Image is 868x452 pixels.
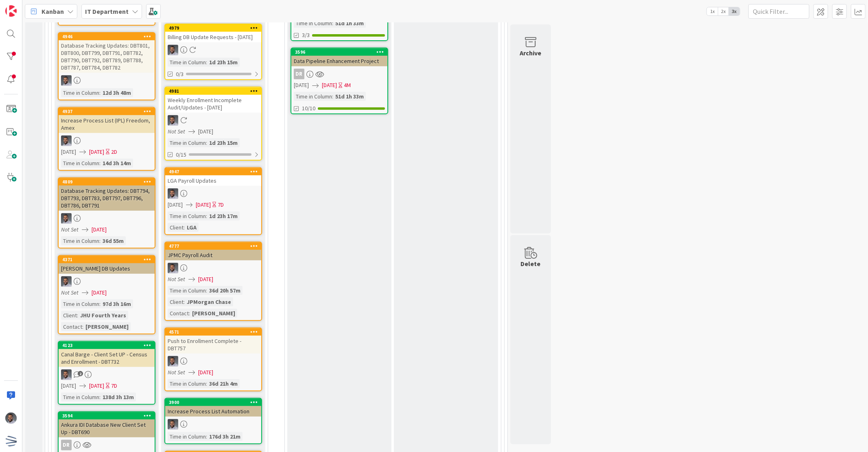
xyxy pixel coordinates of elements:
div: Time in Column [294,92,332,101]
i: Not Set [61,226,79,233]
div: Archive [520,48,542,58]
img: FS [61,75,72,86]
div: Time in Column [168,286,206,295]
div: FS [165,188,261,199]
div: 4946Database Tracking Updates: DBT801, DBT800, DBT799, DBT791, DBT782, DBT790, DBT792, DBT789, DB... [59,33,155,73]
div: Billing DB Update Requests - [DATE] [165,32,261,42]
a: 4937Increase Process List (IPL) Freedom, AmexFS[DATE][DATE]2DTime in Column:14d 3h 14m [58,107,155,171]
span: : [99,88,101,97]
div: Time in Column [168,212,206,221]
div: 4123 [59,342,155,349]
div: 176d 3h 21m [207,432,243,441]
span: 10/10 [302,104,315,113]
input: Quick Filter... [748,4,809,19]
div: LGA [185,223,199,232]
span: 3/3 [302,31,310,39]
div: 4571 [169,329,261,335]
div: Canal Barge - Client Set UP - Census and Enrollment - DBT732 [59,349,155,367]
div: DR [61,440,72,450]
span: [DATE] [89,382,104,390]
a: 3900Increase Process List AutomationFSTime in Column:176d 3h 21m [164,398,262,444]
span: [DATE] [61,382,76,390]
div: 4809 [62,179,155,185]
div: DR [291,69,387,79]
div: 4777 [169,243,261,249]
span: 0/3 [176,70,184,79]
span: : [189,309,190,318]
span: Kanban [42,7,64,16]
div: 1d 23h 15m [207,58,240,67]
img: FS [168,263,178,273]
div: 7D [218,201,224,209]
div: Delete [521,259,541,269]
img: FS [168,356,178,367]
span: : [184,297,185,306]
span: : [99,236,101,245]
div: Time in Column [61,393,99,402]
div: 3594Ankura IDI Database New Client Set Up - DBT690 [59,412,155,437]
div: 4981Weekly Enrollment Incomplete Audit/Updates - [DATE] [165,87,261,113]
div: 97d 3h 16m [101,299,133,308]
div: Weekly Enrollment Incomplete Audit/Updates - [DATE] [165,95,261,113]
div: 4947 [165,168,261,175]
div: DR [294,69,304,79]
span: : [184,223,185,232]
div: JPMorgan Chase [185,297,233,306]
div: JPMC Payroll Audit [165,250,261,260]
span: [DATE] [294,81,309,90]
span: : [99,159,101,168]
div: FS [59,276,155,287]
span: 2x [718,7,729,15]
div: 3594 [59,412,155,419]
img: FS [61,213,72,224]
div: 4371 [59,256,155,263]
div: JHU Fourth Years [78,311,128,320]
div: 4937 [59,108,155,115]
span: : [206,212,207,221]
span: [DATE] [92,225,107,234]
div: Time in Column [168,58,206,67]
a: 4777JPMC Payroll AuditFSNot Set[DATE]Time in Column:36d 20h 57mClient:JPMorgan ChaseContact:[PERS... [164,242,262,321]
a: 4809Database Tracking Updates: DBT794, DBT793, DBT783, DBT797, DBT796, DBT786, DBT791FSNot Set[DA... [58,177,155,249]
div: Data Pipeline Enhancement Project [291,56,387,66]
span: [DATE] [198,127,213,136]
span: 2 [78,371,83,376]
div: 36d 20h 57m [207,286,243,295]
div: Time in Column [168,432,206,441]
div: FS [59,135,155,146]
span: [DATE] [198,368,213,377]
img: FS [168,45,178,55]
span: : [99,299,101,308]
span: : [77,311,78,320]
div: 36d 21h 4m [207,379,240,388]
img: FS [61,369,72,380]
div: 4937 [62,109,155,114]
span: : [206,432,207,441]
div: Increase Process List Automation [165,406,261,417]
img: Visit kanbanzone.com [5,5,17,17]
span: : [206,379,207,388]
div: Time in Column [61,299,99,308]
div: 51d 1h 33m [333,19,366,28]
div: FS [165,45,261,55]
a: 4981Weekly Enrollment Incomplete Audit/Updates - [DATE]FSNot Set[DATE]Time in Column:1d 23h 15m0/15 [164,87,262,161]
div: 14d 3h 14m [101,159,133,168]
div: 4947LGA Payroll Updates [165,168,261,186]
span: [DATE] [196,201,211,209]
div: FS [165,356,261,367]
img: FS [168,419,178,430]
div: [PERSON_NAME] DB Updates [59,263,155,274]
a: 3596Data Pipeline Enhancement ProjectDR[DATE][DATE]4MTime in Column:51d 1h 33m10/10 [291,48,388,114]
div: 4371[PERSON_NAME] DB Updates [59,256,155,274]
a: 4123Canal Barge - Client Set UP - Census and Enrollment - DBT732FS[DATE][DATE]7DTime in Column:13... [58,341,155,405]
div: Contact [168,309,189,318]
img: FS [61,135,72,146]
div: 4777JPMC Payroll Audit [165,242,261,260]
span: [DATE] [168,201,183,209]
span: : [82,322,83,331]
span: 0/15 [176,151,186,159]
img: FS [5,413,17,424]
div: Time in Column [61,159,99,168]
div: 4979Billing DB Update Requests - [DATE] [165,24,261,42]
a: 4979Billing DB Update Requests - [DATE]FSTime in Column:1d 23h 15m0/3 [164,24,262,80]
